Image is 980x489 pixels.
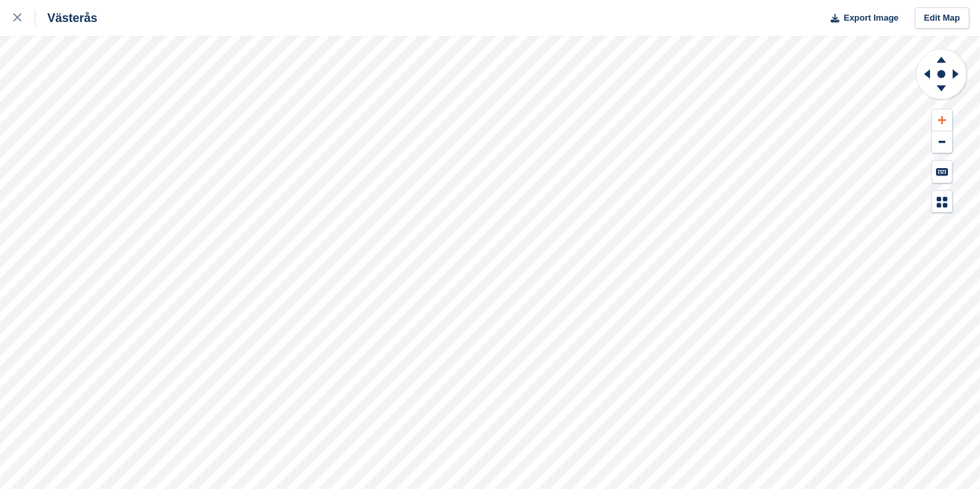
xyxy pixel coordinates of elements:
button: Zoom In [932,109,952,131]
button: Export Image [823,7,899,29]
span: Export Image [843,11,898,25]
button: Keyboard Shortcuts [932,161,952,183]
button: Zoom Out [932,131,952,153]
a: Edit Map [915,7,969,29]
button: Map Legend [932,191,952,213]
div: Västerås [35,10,97,26]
